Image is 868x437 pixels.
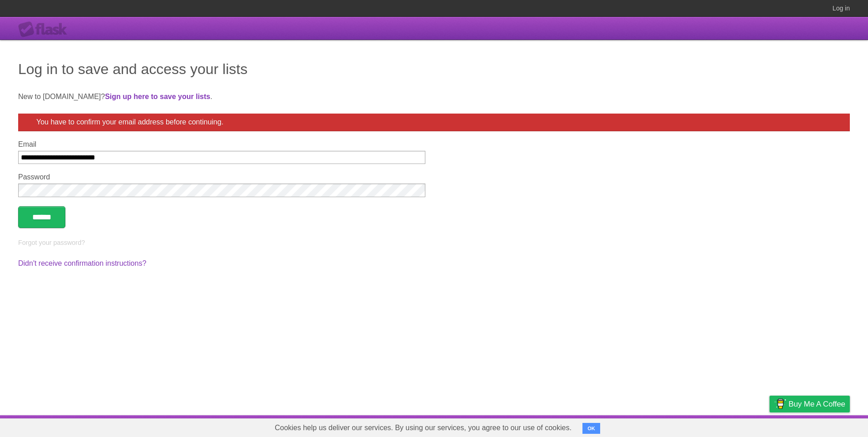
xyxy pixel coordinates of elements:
a: Suggest a feature [793,417,850,435]
label: Password [18,173,425,181]
span: Cookies help us deliver our services. By using our services, you agree to our use of cookies. [266,419,581,437]
h1: Log in to save and access your lists [18,58,850,80]
a: Buy me a coffee [769,396,850,412]
a: About [649,417,668,435]
a: Privacy [758,417,781,435]
img: Buy me a coffee [774,396,786,412]
a: Forgot your password? [18,239,85,246]
div: Flask [18,21,73,38]
button: OK [582,423,600,434]
span: Buy me a coffee [789,396,845,412]
a: Didn't receive confirmation instructions? [18,259,146,267]
a: Terms [727,417,747,435]
div: You have to confirm your email address before continuing. [18,114,850,131]
label: Email [18,140,425,149]
a: Developers [679,417,715,435]
a: Sign up here to save your lists [105,93,210,100]
p: New to [DOMAIN_NAME]? . [18,91,850,102]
